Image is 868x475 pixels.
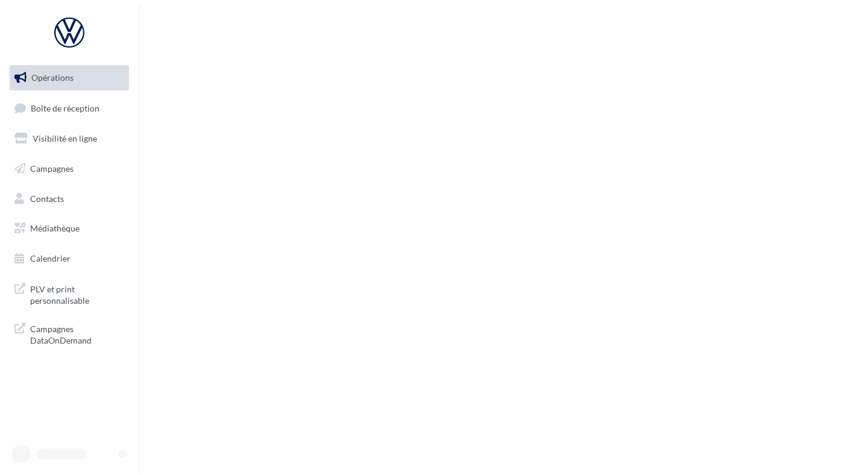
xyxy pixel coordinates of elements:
span: Contacts [30,193,64,203]
a: Campagnes [7,156,131,181]
span: Calendrier [30,253,71,263]
a: Opérations [7,65,131,90]
span: PLV et print personnalisable [30,281,124,307]
span: Boîte de réception [31,102,99,113]
span: Opérations [31,72,74,83]
a: Calendrier [7,246,131,271]
span: Campagnes [30,163,74,174]
span: Visibilité en ligne [33,133,97,143]
a: Contacts [7,186,131,212]
a: PLV et print personnalisable [7,276,131,312]
a: Boîte de réception [7,95,131,121]
a: Campagnes DataOnDemand [7,316,131,351]
a: Médiathèque [7,216,131,241]
span: Médiathèque [30,223,80,233]
a: Visibilité en ligne [7,126,131,151]
span: Campagnes DataOnDemand [30,321,124,347]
